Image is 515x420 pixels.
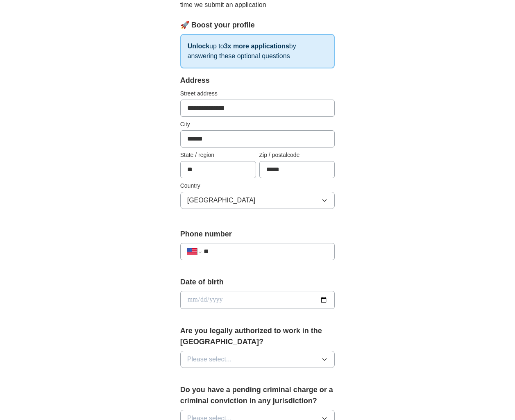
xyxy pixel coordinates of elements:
label: Country [180,182,335,190]
div: 🚀 Boost your profile [180,20,335,31]
label: Date of birth [180,277,335,288]
button: [GEOGRAPHIC_DATA] [180,192,335,209]
label: Are you legally authorized to work in the [GEOGRAPHIC_DATA]? [180,325,335,347]
label: Zip / postalcode [259,151,335,159]
div: Address [180,75,335,86]
p: up to by answering these optional questions [180,34,335,68]
button: Please select... [180,351,335,368]
label: Do you have a pending criminal charge or a criminal conviction in any jurisdiction? [180,384,335,406]
span: [GEOGRAPHIC_DATA] [187,195,256,205]
strong: 3x more applications [224,43,289,50]
label: Phone number [180,229,335,240]
label: City [180,120,335,129]
label: State / region [180,151,256,159]
strong: Unlock [188,43,209,50]
label: Street address [180,89,335,98]
span: Please select... [187,354,232,364]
